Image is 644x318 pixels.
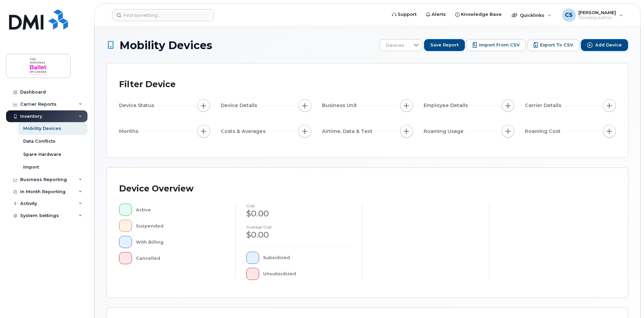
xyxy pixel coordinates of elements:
[136,204,225,216] div: Active
[479,42,520,48] span: Import from CSV
[322,128,374,135] span: Airtime, Data & Text
[424,39,465,51] button: Save Report
[581,39,628,51] button: Add Device
[136,236,225,248] div: With Billing
[119,128,140,135] span: Months
[540,42,573,48] span: Export to CSV
[263,268,352,280] div: Unsubsidized
[424,102,470,109] span: Employee Details
[525,128,563,135] span: Roaming Cost
[430,42,459,48] span: Save Report
[380,39,410,51] span: Devices
[595,42,622,48] span: Add Device
[246,208,351,219] div: $0.00
[322,102,359,109] span: Business Unit
[136,220,225,232] div: Suspended
[466,39,526,51] button: Import from CSV
[221,128,267,135] span: Costs & Averages
[119,76,176,93] div: Filter Device
[246,204,351,208] h4: cost
[527,39,579,51] button: Export to CSV
[119,102,156,109] span: Device Status
[525,102,563,109] span: Carrier Details
[424,128,466,135] span: Roaming Usage
[119,180,193,198] div: Device Overview
[221,102,259,109] span: Device Details
[246,225,351,229] h4: Average cost
[263,252,352,264] div: Subsidized
[246,229,351,241] div: $0.00
[119,39,212,51] span: Mobility Devices
[136,252,225,264] div: Cancelled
